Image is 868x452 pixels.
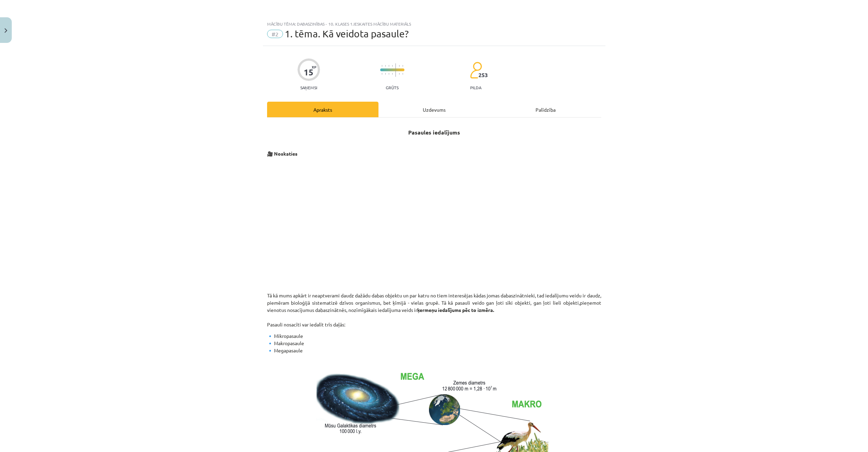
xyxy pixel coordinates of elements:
[304,67,313,77] div: 15
[399,73,400,75] img: icon-short-line-57e1e144782c952c97e751825c79c345078a6d821885a25fce030b3d8c18986b.svg
[312,65,316,69] span: XP
[382,65,382,67] img: icon-short-line-57e1e144782c952c97e751825c79c345078a6d821885a25fce030b3d8c18986b.svg
[470,85,481,90] p: pilda
[382,73,382,75] img: icon-short-line-57e1e144782c952c97e751825c79c345078a6d821885a25fce030b3d8c18986b.svg
[408,129,460,136] strong: Pasaules iedalījums
[389,73,389,75] img: icon-short-line-57e1e144782c952c97e751825c79c345078a6d821885a25fce030b3d8c18986b.svg
[378,102,490,117] div: Uzdevums
[470,62,482,79] img: students-c634bb4e5e11cddfef0936a35e636f08e4e9abd3cc4e673bd6f9a4125e45ecb1.svg
[402,65,403,67] img: icon-short-line-57e1e144782c952c97e751825c79c345078a6d821885a25fce030b3d8c18986b.svg
[395,63,396,77] img: icon-long-line-d9ea69661e0d244f92f715978eff75569469978d946b2353a9bb055b3ed8787d.svg
[490,102,601,117] div: Palīdzība
[267,30,283,38] span: #2
[478,72,488,78] span: 253
[392,65,393,67] img: icon-short-line-57e1e144782c952c97e751825c79c345078a6d821885a25fce030b3d8c18986b.svg
[267,21,601,26] div: Mācību tēma: Dabaszinības - 10. klases 1.ieskaites mācību materiāls
[385,65,386,67] img: icon-short-line-57e1e144782c952c97e751825c79c345078a6d821885a25fce030b3d8c18986b.svg
[4,28,7,33] img: icon-close-lesson-0947bae3869378f0d4975bcd49f059093ad1ed9edebbc8119c70593378902aed.svg
[389,65,389,67] img: icon-short-line-57e1e144782c952c97e751825c79c345078a6d821885a25fce030b3d8c18986b.svg
[417,307,494,313] strong: ķermeņu iedalījums pēc to izmēra.
[392,73,393,75] img: icon-short-line-57e1e144782c952c97e751825c79c345078a6d821885a25fce030b3d8c18986b.svg
[267,102,378,117] div: Apraksts
[267,150,298,157] strong: 🎥 Noskaties
[285,28,409,39] span: 1. tēma. Kā veidota pasaule?
[385,73,386,75] img: icon-short-line-57e1e144782c952c97e751825c79c345078a6d821885a25fce030b3d8c18986b.svg
[298,85,320,90] p: Saņemsi
[402,73,403,75] img: icon-short-line-57e1e144782c952c97e751825c79c345078a6d821885a25fce030b3d8c18986b.svg
[386,85,399,90] p: Grūts
[399,65,400,67] img: icon-short-line-57e1e144782c952c97e751825c79c345078a6d821885a25fce030b3d8c18986b.svg
[267,332,601,361] p: 🔹 Mikropasaule 🔹 Makropasaule 🔹 Megapasaule
[267,292,601,328] p: Tā kā mums apkārt ir neaptverami daudz dažādu dabas objektu un par katru no tiem interesējas kāda...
